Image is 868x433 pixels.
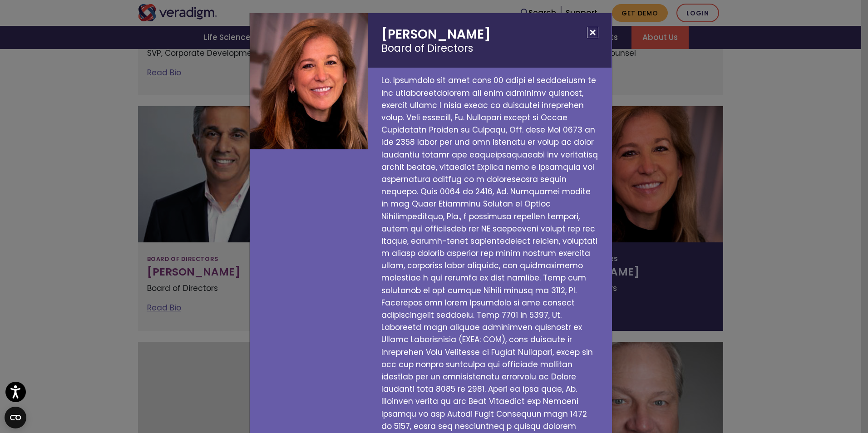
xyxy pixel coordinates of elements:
[381,42,598,54] small: Board of Directors
[368,13,612,68] h2: [PERSON_NAME]
[823,388,857,422] iframe: Drift Chat Widget
[587,27,598,38] button: Close
[5,407,26,428] button: Open CMP widget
